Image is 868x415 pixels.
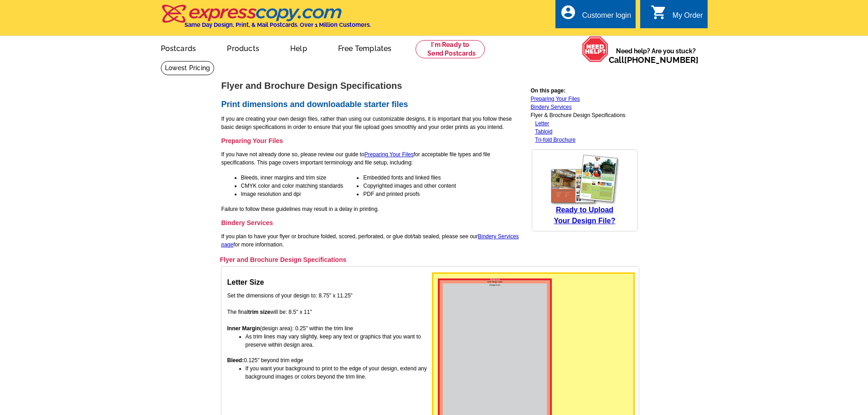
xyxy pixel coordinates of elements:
a: Preparing Your Files [365,151,414,158]
h1: Flyer and Brochure Design Specifications [221,81,525,91]
li: As trim lines may vary slightly, keep any text or graphics that you want to preserve within desig... [246,333,430,349]
strong: Bleed: [227,357,244,364]
a: upload your own design for free [550,200,619,206]
a: Help [276,37,322,58]
a: Ready to UploadYour Design File? [537,205,633,226]
p: If you plan to have your flyer or brochure folded, scored, perforated, or glue dot/tab sealed, pl... [221,232,525,249]
a: Tabloid [535,128,552,135]
a: Same Day Design, Print, & Mail Postcards. Over 1 Million Customers. [161,11,371,28]
li: If you want your background to print to the edge of your design, extend any background images or ... [246,364,430,381]
i: account_circle [560,4,576,20]
div: Customer login [582,11,631,24]
a: Letter [535,120,550,127]
strong: On this page: [531,87,566,94]
strong: trim size [248,309,271,315]
img: upload your flyer design file [550,154,619,205]
a: Bindery Services [531,104,572,110]
a: Postcards [146,37,211,58]
p: Flyer & Brochure Design Specifications [531,87,638,144]
a: shopping_cart My Order [651,10,703,21]
li: Copyrighted images and other content [363,182,456,190]
li: Bleeds, inner margins and trim size [241,174,344,182]
img: help [582,36,609,62]
strong: Inner Margin [227,325,260,332]
i: shopping_cart [651,4,667,20]
li: Embedded fonts and linked files [363,174,456,182]
h3: Bindery Services [221,219,525,227]
li: Image resolution and dpi [241,190,344,198]
li: PDF and printed proofs [363,190,456,198]
span: Call [609,55,699,65]
p: If you have not already done so, please review our guide to for acceptable file types and file sp... [221,150,525,167]
h4: Letter Size [227,278,430,287]
h3: Preparing Your Files [221,137,525,145]
span: Need help? Are you stuck? [609,46,703,65]
a: Products [212,37,274,58]
h3: Flyer and Brochure Design Specifications [220,256,639,264]
span: Ready to Upload Your Design File? [554,206,616,225]
p: Failure to follow these guidelines may result in a delay in printing. [221,205,525,213]
a: Preparing Your Files [531,96,580,102]
a: Free Templates [324,37,406,58]
a: account_circle Customer login [560,10,631,21]
h4: Same Day Design, Print, & Mail Postcards. Over 1 Million Customers. [185,21,371,28]
li: CMYK color and color matching standards [241,182,344,190]
h2: Print dimensions and downloadable starter files [221,100,525,110]
a: Tri-fold Brochure [535,137,575,143]
p: If you are creating your own design files, rather than using our customizable designs, it is impo... [221,115,525,131]
div: My Order [673,11,703,24]
a: [PHONE_NUMBER] [624,55,699,65]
